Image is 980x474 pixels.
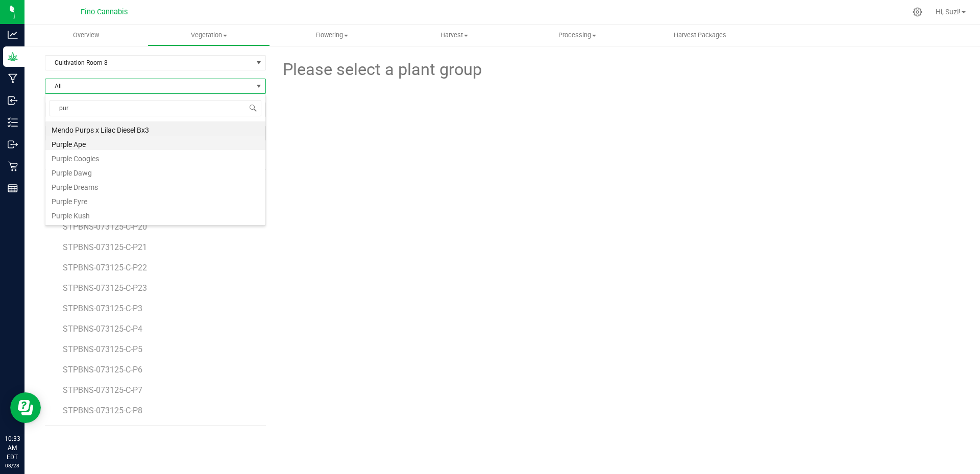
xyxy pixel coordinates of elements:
[148,24,271,46] a: Vegetation
[517,31,639,40] span: Processing
[63,324,142,334] span: STPBNS-073125-C-P4
[63,242,147,252] span: STPBNS-073125-C-P21
[8,52,18,62] inline-svg: Grow
[24,24,148,46] a: Overview
[63,365,142,375] span: STPBNS-073125-C-P6
[63,222,147,232] span: STPBNS-073125-C-P20
[63,344,142,354] span: STPBNS-073125-C-P5
[63,385,142,395] span: STPBNS-073125-C-P7
[59,31,113,40] span: Overview
[936,8,961,16] span: Hi, Suzi!
[45,79,253,93] span: All
[639,24,762,46] a: Harvest Packages
[63,263,147,272] span: STPBNS-073125-C-P22
[10,392,41,423] iframe: Resource center
[5,462,20,469] p: 08/28
[516,24,639,46] a: Processing
[271,31,393,40] span: Flowering
[394,31,516,40] span: Harvest
[81,8,128,16] span: Fino Cannabis
[911,7,924,17] div: Manage settings
[63,283,147,293] span: STPBNS-073125-C-P23
[8,95,18,106] inline-svg: Inbound
[8,183,18,193] inline-svg: Reports
[270,24,393,46] a: Flowering
[8,117,18,128] inline-svg: Inventory
[660,31,740,40] span: Harvest Packages
[63,406,142,415] span: STPBNS-073125-C-P8
[393,24,516,46] a: Harvest
[8,161,18,171] inline-svg: Retail
[8,139,18,149] inline-svg: Outbound
[5,434,20,462] p: 10:33 AM EDT
[8,30,18,40] inline-svg: Analytics
[45,56,253,70] span: Cultivation Room 8
[63,304,142,313] span: STPBNS-073125-C-P3
[148,31,270,40] span: Vegetation
[281,57,482,82] span: Please select a plant group
[8,73,18,84] inline-svg: Manufacturing
[253,56,265,70] span: select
